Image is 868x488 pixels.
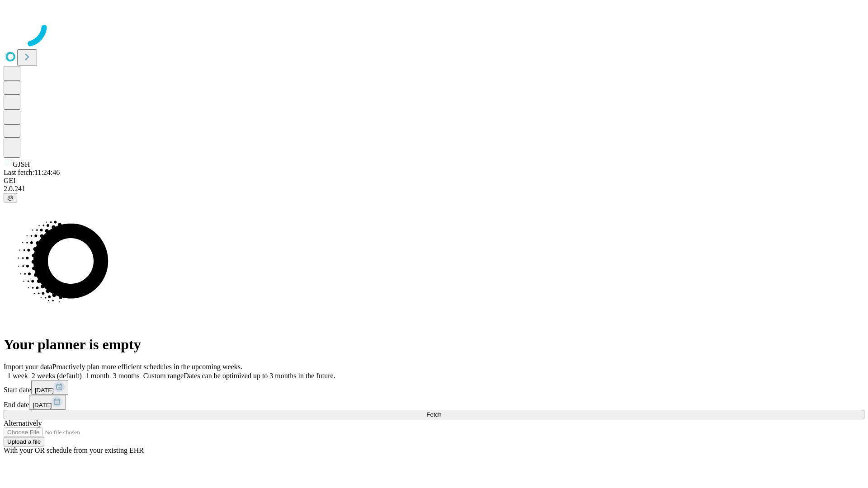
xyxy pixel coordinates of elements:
[4,395,864,410] div: End date
[4,437,44,446] button: Upload a file
[4,410,864,419] button: Fetch
[33,402,52,408] span: [DATE]
[35,387,54,394] span: [DATE]
[31,380,68,395] button: [DATE]
[4,169,60,176] span: Last fetch: 11:24:46
[29,395,66,410] button: [DATE]
[7,194,14,201] span: @
[4,185,864,193] div: 2.0.241
[4,419,42,427] span: Alternatively
[426,411,441,418] span: Fetch
[32,372,82,380] span: 2 weeks (default)
[13,160,30,168] span: GJSH
[85,372,109,380] span: 1 month
[184,372,335,380] span: Dates can be optimized up to 3 months in the future.
[52,363,242,371] span: Proactively plan more efficient schedules in the upcoming weeks.
[4,363,52,371] span: Import your data
[4,380,864,395] div: Start date
[4,193,17,202] button: @
[113,372,140,380] span: 3 months
[4,336,864,353] h1: Your planner is empty
[4,177,864,185] div: GEI
[7,372,28,380] span: 1 week
[4,446,144,454] span: With your OR schedule from your existing EHR
[143,372,184,380] span: Custom range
